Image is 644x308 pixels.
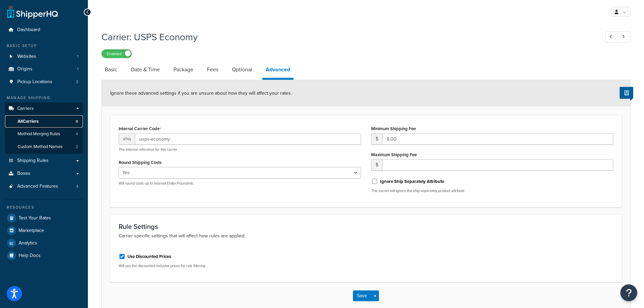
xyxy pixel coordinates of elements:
span: All Carriers [18,119,39,124]
span: 8 [76,119,78,124]
a: Marketplace [5,224,83,237]
span: $ [371,133,382,145]
span: Pickup Locations [17,79,52,85]
span: 2 [76,79,78,85]
span: Method Merging Rules [18,131,60,137]
div: Resources [5,205,83,210]
a: Shipping Rules [5,155,83,167]
li: Pickup Locations [5,76,83,88]
span: 1 [77,66,78,72]
div: Manage Shipping [5,95,83,101]
a: Help Docs [5,250,83,262]
span: 1 [77,54,78,60]
a: Date & Time [127,62,163,78]
h1: Carrier: USPS Economy [101,30,593,44]
label: Enabled [102,50,132,58]
a: Next Record [618,31,631,43]
span: Marketplace [19,228,44,234]
span: Shipping Rules [17,158,49,164]
span: Ignore these advanced settings if you are unsure about how they will affect your rates. [110,90,292,97]
a: Fees [204,62,222,78]
a: Advanced [262,62,293,80]
button: Open Resource Center [620,284,637,301]
label: Internal Carrier Code [119,126,161,132]
a: Pickup Locations2 [5,76,83,88]
span: Analytics [19,240,37,246]
p: Carrier specific settings that will affect how rules are applied. [119,232,613,240]
a: Optional [229,62,256,78]
span: Advanced Features [17,184,58,189]
button: Save [353,290,371,301]
span: Dashboard [17,27,40,33]
label: Use Discounted Prices [127,254,171,260]
span: Help Docs [19,253,41,259]
label: Round Shipping Costs [119,160,162,165]
a: Origins1 [5,63,83,75]
span: Websites [17,54,36,60]
li: Custom Method Names [5,141,83,153]
label: Ignore Ship Separately Attribute [380,179,444,185]
h3: Rule Settings [119,223,613,230]
span: $ [371,159,382,171]
a: Analytics [5,237,83,249]
li: Websites [5,50,83,63]
label: Maximum Shipping Fee [371,152,417,157]
a: Custom Method Names2 [5,141,83,153]
a: Dashboard [5,24,83,36]
span: Carriers [17,106,34,112]
p: The internal reference for this carrier [119,147,361,152]
a: AllCarriers8 [5,115,83,128]
li: Advanced Features [5,180,83,193]
p: This carrier will ignore the ship separately product attribute [371,188,614,193]
a: Previous Record [605,31,618,43]
span: 4 [76,131,78,137]
li: Method Merging Rules [5,128,83,140]
div: Basic Setup [5,43,83,49]
li: Origins [5,63,83,75]
span: Boxes [17,171,30,176]
a: Package [170,62,197,78]
span: shq [119,133,135,145]
span: Origins [17,66,32,72]
span: Custom Method Names [18,144,63,150]
p: Will use the discounted inclusive prices for rule filtering [119,263,361,268]
button: Show Help Docs [620,87,633,99]
p: Will round costs up to nearest Dollar/Pound/etc [119,181,361,186]
label: Minimum Shipping Fee [371,126,416,131]
a: Advanced Features4 [5,180,83,193]
a: Test Your Rates [5,212,83,224]
li: Carriers [5,102,83,154]
a: Method Merging Rules4 [5,128,83,140]
a: Carriers [5,102,83,115]
span: 4 [76,184,78,189]
a: Boxes [5,167,83,180]
a: Basic [101,62,121,78]
a: Websites1 [5,50,83,63]
span: Test Your Rates [19,215,51,221]
span: 2 [76,144,78,150]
